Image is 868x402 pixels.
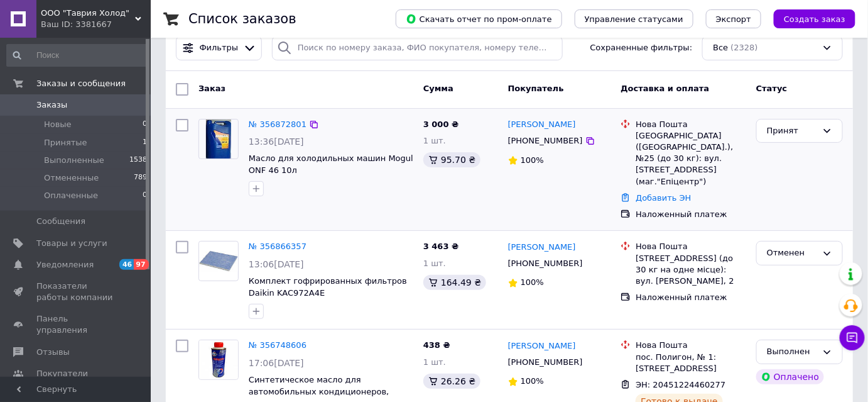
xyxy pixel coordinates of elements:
[506,255,585,272] div: [PHONE_NUMBER]
[761,14,855,23] a: Создать заказ
[44,172,99,184] span: Отмененные
[249,154,413,175] a: Масло для холодильных машин Mogul ONF 46 10л
[636,340,746,351] div: Нова Пошта
[423,340,450,350] span: 438 ₴
[423,84,453,93] span: Сумма
[44,119,72,130] span: Новые
[713,42,728,54] span: Все
[249,137,304,147] span: 13:36[DATE]
[423,152,480,167] div: 95.70 ₴
[508,340,576,352] a: [PERSON_NAME]
[44,155,104,166] span: Выполненные
[249,120,307,129] a: № 356872801
[767,345,817,359] div: Выполнен
[36,78,126,89] span: Заказы и сообщения
[636,292,746,303] div: Наложенный платеж
[143,119,147,130] span: 0
[249,242,307,251] a: № 356866357
[636,253,746,288] div: [STREET_ADDRESS] (до 30 кг на одне місце): вул. [PERSON_NAME], 2
[508,84,564,93] span: Покупатель
[521,155,544,165] span: 100%
[636,193,691,203] a: Добавить ЭН
[36,313,116,336] span: Панель управления
[36,259,94,271] span: Уведомления
[756,369,824,384] div: Оплачено
[636,209,746,220] div: Наложенный платеж
[423,120,458,129] span: 3 000 ₴
[636,130,746,187] div: [GEOGRAPHIC_DATA] ([GEOGRAPHIC_DATA].), №25 (до 30 кг): вул. [STREET_ADDRESS] (маг."Епіцентр")
[716,14,751,24] span: Экспорт
[506,133,585,149] div: [PHONE_NUMBER]
[198,84,225,93] span: Заказ
[129,155,147,166] span: 1538
[521,277,544,287] span: 100%
[143,190,147,201] span: 0
[199,251,238,272] img: Фото товару
[36,347,70,358] span: Отзывы
[590,42,693,54] span: Сохраненные фильтры:
[249,358,304,368] span: 17:06[DATE]
[134,172,147,184] span: 789
[272,36,563,60] input: Поиск по номеру заказа, ФИО покупателя, номеру телефона, Email, номеру накладной
[198,340,239,380] a: Фото товару
[636,241,746,252] div: Нова Пошта
[198,119,239,159] a: Фото товару
[767,125,817,138] div: Принят
[188,11,296,26] h1: Список заказов
[774,9,855,28] button: Создать заказ
[706,9,761,28] button: Экспорт
[521,376,544,386] span: 100%
[36,99,67,111] span: Заказы
[44,190,98,201] span: Оплаченные
[249,276,407,298] a: Комплект гофрированных фильтров Daikin KAC972A4E
[406,13,552,25] span: Скачать отчет по пром-оплате
[198,241,239,281] a: Фото товару
[506,354,585,371] div: [PHONE_NUMBER]
[423,259,446,268] span: 1 шт.
[508,242,576,254] a: [PERSON_NAME]
[636,380,725,389] span: ЭН: 20451224460277
[134,259,148,270] span: 97
[44,137,87,148] span: Принятые
[840,325,865,350] button: Чат с покупателем
[784,14,845,24] span: Создать заказ
[41,19,151,30] div: Ваш ID: 3381667
[249,340,307,350] a: № 356748606
[36,368,88,379] span: Покупатели
[36,238,107,249] span: Товары и услуги
[6,44,148,67] input: Поиск
[206,120,231,159] img: Фото товару
[636,119,746,130] div: Нова Пошта
[423,242,458,251] span: 3 463 ₴
[756,84,788,93] span: Статус
[508,119,576,131] a: [PERSON_NAME]
[200,42,239,54] span: Фильтры
[119,259,134,270] span: 46
[199,340,238,379] img: Фото товару
[423,275,486,290] div: 164.49 ₴
[41,8,135,19] span: ООО "Таврия Холод"
[575,9,693,28] button: Управление статусами
[423,374,480,389] div: 26.26 ₴
[636,352,746,374] div: пос. Полигон, № 1: [STREET_ADDRESS]
[423,136,446,145] span: 1 шт.
[396,9,562,28] button: Скачать отчет по пром-оплате
[36,216,85,227] span: Сообщения
[621,84,709,93] span: Доставка и оплата
[143,137,147,148] span: 1
[767,247,817,260] div: Отменен
[249,259,304,269] span: 13:06[DATE]
[731,43,758,52] span: (2328)
[423,357,446,367] span: 1 шт.
[36,281,116,303] span: Показатели работы компании
[585,14,683,24] span: Управление статусами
